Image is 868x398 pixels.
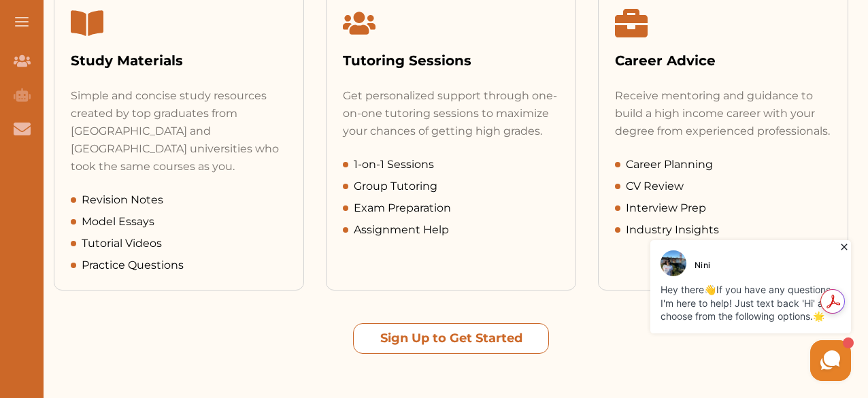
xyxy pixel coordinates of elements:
[626,178,684,195] span: CV Review
[343,50,559,71] div: Tutoring Sessions
[626,156,713,173] span: Career Planning
[354,178,437,195] span: Group Tutoring
[626,200,706,216] span: Interview Prep
[354,200,451,216] span: Exam Preparation
[541,237,854,384] iframe: HelpCrunch
[626,222,719,238] span: Industry Insights
[82,257,184,273] span: Practice Questions
[343,87,559,140] div: Get personalized support through one-on-one tutoring sessions to maximize your chances of getting...
[82,214,154,230] span: Model Essays
[82,192,163,208] span: Revision Notes
[615,50,831,71] div: Career Advice
[353,323,549,354] button: Sign Up to Get Started
[71,50,287,71] div: Study Materials
[71,87,287,176] div: Simple and concise study resources created by top graduates from [GEOGRAPHIC_DATA] and [GEOGRAPHI...
[82,235,162,252] span: Tutorial Videos
[354,156,434,173] span: 1-on-1 Sessions
[354,222,449,238] span: Assignment Help
[615,87,831,140] div: Receive mentoring and guidance to build a high income career with your degree from experienced pr...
